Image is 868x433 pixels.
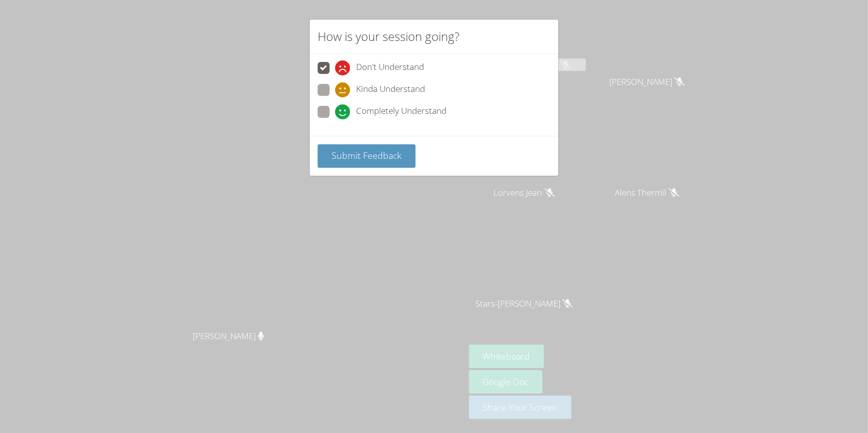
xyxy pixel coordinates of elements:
span: Kinda Understand [356,82,425,97]
span: Submit Feedback [332,149,402,161]
span: Don't Understand [356,60,424,75]
h2: How is your session going? [318,27,459,45]
button: Submit Feedback [318,144,416,168]
span: Completely Understand [356,104,446,119]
